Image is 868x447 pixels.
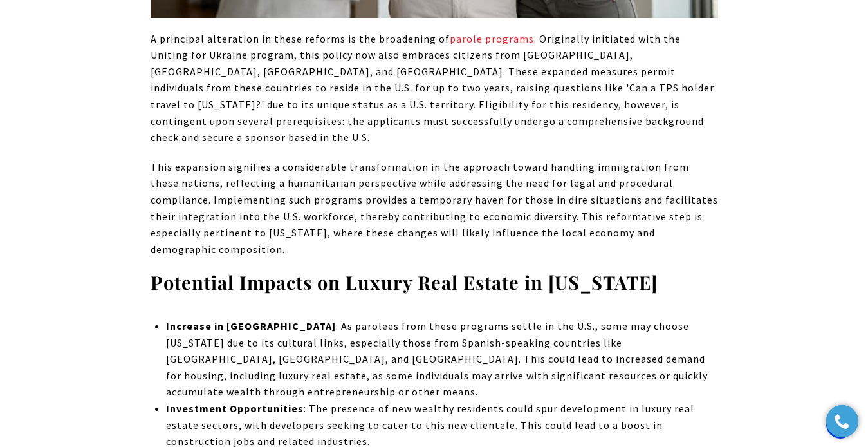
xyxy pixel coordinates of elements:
[450,32,534,45] span: parole programs
[151,270,658,294] strong: Potential Impacts on Luxury Real Estate in [US_STATE]
[151,32,714,144] span: . Originally initiated with the Uniting for Ukraine program, this policy now also embraces citize...
[166,319,336,332] strong: Increase in [GEOGRAPHIC_DATA]
[151,32,450,45] span: A principal alteration in these reforms is the broadening of
[166,402,304,415] strong: Investment Opportunities
[450,32,534,45] a: parole programs - open in a new tab
[151,160,718,256] span: This expansion signifies a considerable transformation in the approach toward handling immigratio...
[166,319,708,398] span: : As parolees from these programs settle in the U.S., some may choose [US_STATE] due to its cultu...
